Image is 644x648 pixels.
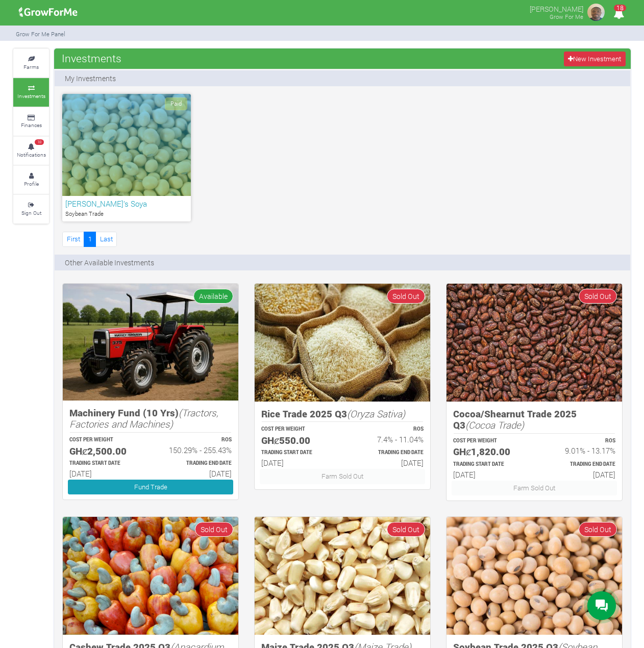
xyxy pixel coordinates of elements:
span: 18 [614,5,626,11]
p: COST PER WEIGHT [261,426,333,433]
span: Sold Out [579,522,617,537]
a: Last [95,232,117,246]
img: growforme image [63,284,238,401]
h6: [DATE] [352,458,424,467]
h6: [DATE] [160,469,232,478]
small: Grow For Me Panel [16,30,65,38]
span: Investments [59,48,124,68]
small: Farms [23,63,39,70]
small: Finances [21,121,42,129]
h6: [DATE] [543,470,615,479]
a: Farms [13,49,49,77]
a: Fund Trade [68,480,233,494]
a: Sign Out [13,195,49,223]
span: Sold Out [387,522,425,537]
a: New Investment [564,52,626,66]
img: growforme image [447,517,622,635]
a: Profile [13,166,49,194]
img: growforme image [15,2,81,22]
p: ROS [160,436,232,444]
p: Estimated Trading Start Date [453,461,525,468]
h5: GHȼ1,820.00 [453,446,525,458]
h5: Cocoa/Shearnut Trade 2025 Q3 [453,408,615,431]
small: Notifications [17,151,46,158]
img: growforme image [586,2,606,22]
span: Sold Out [387,289,425,304]
p: Estimated Trading Start Date [261,449,333,457]
h5: Rice Trade 2025 Q3 [261,408,424,420]
img: growforme image [255,517,430,635]
a: 18 Notifications [13,137,49,165]
h5: GHȼ550.00 [261,435,333,446]
h6: 9.01% - 13.17% [543,446,615,455]
a: First [62,232,84,246]
p: Estimated Trading End Date [352,449,424,457]
p: Estimated Trading End Date [543,461,615,468]
img: growforme image [63,517,238,635]
h6: [PERSON_NAME]’s Soya [65,199,188,208]
a: 18 [609,10,629,19]
h6: [DATE] [453,470,525,479]
h6: 7.4% - 11.04% [352,435,424,444]
span: Available [193,289,233,304]
img: growforme image [255,284,430,402]
small: Profile [24,180,39,187]
span: Sold Out [195,522,233,537]
img: growforme image [447,284,622,402]
a: Finances [13,108,49,136]
h5: Machinery Fund (10 Yrs) [69,407,232,430]
p: Soybean Trade [65,210,188,218]
p: My Investments [65,73,116,84]
p: ROS [352,426,424,433]
small: Grow For Me [550,13,583,20]
h6: [DATE] [261,458,333,467]
p: Estimated Trading End Date [160,460,232,467]
p: [PERSON_NAME] [530,2,583,14]
p: ROS [543,437,615,445]
span: Paid [165,97,187,110]
p: Estimated Trading Start Date [69,460,141,467]
a: Paid [PERSON_NAME]’s Soya Soybean Trade [62,94,191,221]
p: COST PER WEIGHT [69,436,141,444]
i: (Cocoa Trade) [465,418,524,431]
i: Notifications [609,2,629,25]
a: Investments [13,78,49,106]
h6: [DATE] [69,469,141,478]
small: Investments [17,92,45,99]
p: Other Available Investments [65,257,154,268]
p: COST PER WEIGHT [453,437,525,445]
i: (Oryza Sativa) [347,407,405,420]
small: Sign Out [21,209,41,216]
nav: Page Navigation [62,232,117,246]
h5: GHȼ2,500.00 [69,445,141,457]
span: Sold Out [579,289,617,304]
a: 1 [84,232,96,246]
h6: 150.29% - 255.43% [160,445,232,455]
i: (Tractors, Factories and Machines) [69,406,218,431]
span: 18 [35,139,44,145]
